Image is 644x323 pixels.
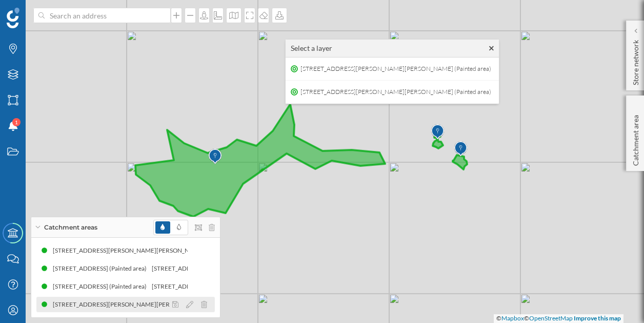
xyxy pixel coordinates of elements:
[50,245,245,256] div: [STREET_ADDRESS][PERSON_NAME][PERSON_NAME] (Painted area)
[21,7,57,16] span: Soporte
[291,43,332,53] span: Select a layer
[7,8,19,28] img: Geoblink Logo
[298,84,494,100] span: [STREET_ADDRESS][PERSON_NAME][PERSON_NAME] (Painted area)
[150,281,249,292] div: [STREET_ADDRESS] (Painted area)
[494,314,623,323] div: © ©
[454,139,467,159] img: Marker
[51,281,150,292] div: [STREET_ADDRESS] (Painted area)
[631,36,641,85] p: Store network
[150,263,249,274] div: [STREET_ADDRESS] (Painted area)
[529,314,573,322] a: OpenStreetMap
[51,263,150,274] div: [STREET_ADDRESS] (Painted area)
[574,314,621,322] a: Improve this map
[209,146,222,167] img: Marker
[298,61,494,77] span: [STREET_ADDRESS][PERSON_NAME][PERSON_NAME] (Painted area)
[50,299,245,310] div: [STREET_ADDRESS][PERSON_NAME][PERSON_NAME] (Painted area)
[15,117,18,127] span: 1
[431,122,444,142] img: Marker
[44,223,97,232] span: Catchment areas
[631,111,641,166] p: Catchment area
[501,314,524,322] a: Mapbox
